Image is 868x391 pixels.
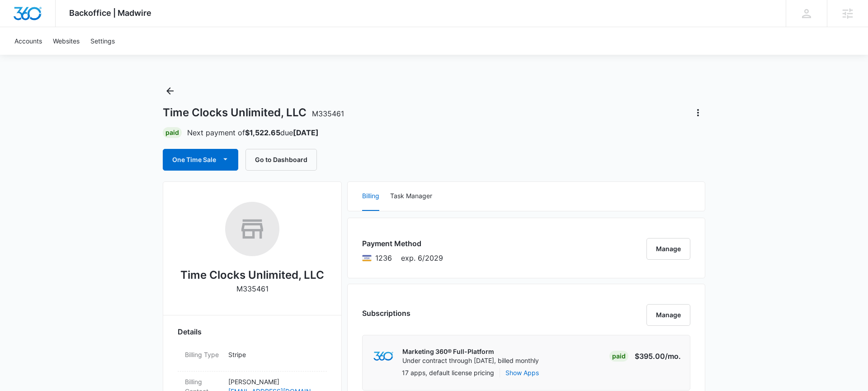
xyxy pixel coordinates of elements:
[646,304,690,326] button: Manage
[402,347,539,356] p: Marketing 360® Full-Platform
[362,182,379,211] button: Billing
[373,352,393,361] img: marketing360Logo
[245,149,317,171] button: Go to Dashboard
[635,351,681,362] p: $395.00
[245,128,280,137] strong: $1,522.65
[402,356,539,365] p: Under contract through [DATE], billed monthly
[609,351,628,362] div: Paid
[163,106,344,119] h1: Time Clocks Unlimited, LLC
[401,253,443,263] span: exp. 6/2029
[312,109,344,118] span: M335461
[187,127,319,138] p: Next payment of due
[293,128,319,137] strong: [DATE]
[180,267,324,283] h2: Time Clocks Unlimited, LLC
[228,377,320,386] p: [PERSON_NAME]
[236,283,269,294] p: M335461
[178,326,202,337] span: Details
[163,149,238,171] button: One Time Sale
[69,8,151,18] span: Backoffice | Madwire
[185,350,221,359] dt: Billing Type
[691,105,705,120] button: Actions
[646,238,690,260] button: Manage
[163,127,182,138] div: Paid
[178,344,327,372] div: Billing TypeStripe
[163,84,177,98] button: Back
[505,368,539,377] button: Show Apps
[665,352,681,361] span: /mo.
[47,27,85,55] a: Websites
[362,308,410,319] h3: Subscriptions
[228,350,320,359] p: Stripe
[85,27,120,55] a: Settings
[362,238,443,249] h3: Payment Method
[9,27,47,55] a: Accounts
[402,368,494,377] p: 17 apps, default license pricing
[390,182,432,211] button: Task Manager
[375,253,392,263] span: Visa ending with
